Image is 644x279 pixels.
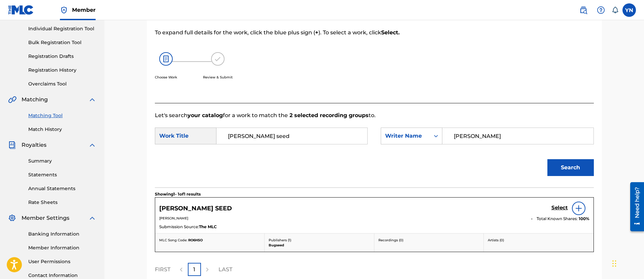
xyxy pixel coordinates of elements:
[159,205,232,212] h5: REED SEED
[381,29,400,36] strong: Select.
[159,216,188,220] span: [PERSON_NAME]
[488,238,589,243] p: Artists ( 0 )
[28,53,96,60] a: Registration Drafts
[22,141,46,149] span: Royalties
[8,214,16,222] img: Member Settings
[155,29,493,37] p: To expand full details for the work, click the blue plus sign ( ). To select a work, click
[575,204,583,212] img: info
[579,216,589,222] span: 100 %
[8,96,16,104] img: Matching
[610,247,644,279] iframe: Chat Widget
[199,224,217,230] span: The MLC
[594,3,608,17] div: Help
[610,247,644,279] div: チャットウィジェット
[378,238,480,243] p: Recordings ( 0 )
[28,272,96,279] a: Contact Information
[28,67,96,74] a: Registration History
[622,3,636,17] div: User Menu
[155,111,594,119] p: Let's search for a work to match the to.
[579,6,587,14] img: search
[159,52,173,66] img: 26af456c4569493f7445.svg
[155,119,594,187] form: Search Form
[60,6,68,14] img: Top Rightsholder
[28,199,96,206] a: Rate Sheets
[155,266,170,274] p: FIRST
[315,29,318,36] strong: +
[211,52,225,66] img: 173f8e8b57e69610e344.svg
[88,96,96,104] img: expand
[159,238,187,242] span: MLC Song Code:
[28,126,96,133] a: Match History
[28,231,96,238] a: Banking Information
[612,7,618,13] div: Notifications
[218,266,232,274] p: LAST
[28,39,96,46] a: Bulk Registration Tool
[8,5,34,15] img: MLC Logo
[269,243,370,248] p: Bugseed
[577,3,590,17] a: Public Search
[8,141,16,149] img: Royalties
[612,253,616,274] div: ドラッグ
[28,25,96,32] a: Individual Registration Tool
[72,6,96,14] span: Member
[193,266,195,274] p: 1
[385,132,426,140] div: Writer Name
[269,238,370,243] p: Publishers ( 1 )
[28,112,96,119] a: Matching Tool
[88,141,96,149] img: expand
[28,185,96,192] a: Annual Statements
[22,96,48,104] span: Matching
[155,191,201,197] p: Showing 1 - 1 of 1 results
[203,75,233,80] p: Review & Submit
[28,171,96,178] a: Statements
[159,224,199,230] span: Submission Source:
[28,258,96,265] a: User Permissions
[551,205,568,211] h5: Select
[188,112,223,118] strong: your catalog
[188,238,203,242] span: RO6H5O
[537,216,579,222] span: Total Known Shares:
[28,80,96,88] a: Overclaims Tool
[288,112,369,118] strong: 2 selected recording groups
[28,158,96,165] a: Summary
[625,180,644,234] iframe: Resource Center
[88,214,96,222] img: expand
[155,75,177,80] p: Choose Work
[22,214,69,222] span: Member Settings
[547,159,594,176] button: Search
[597,6,605,14] img: help
[28,244,96,251] a: Member Information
